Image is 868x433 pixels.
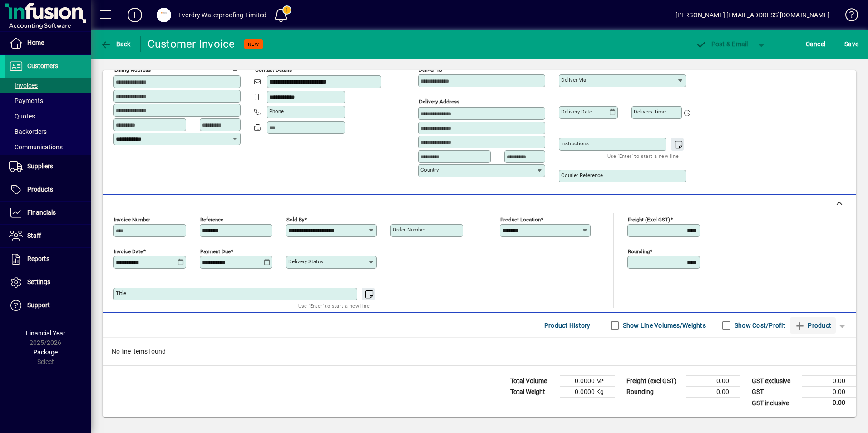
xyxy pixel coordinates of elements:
[116,290,126,296] mat-label: Title
[200,216,223,223] mat-label: Reference
[5,93,91,108] a: Payments
[622,376,686,387] td: Freight (excl GST)
[5,32,91,54] a: Home
[621,321,706,330] label: Show Line Volumes/Weights
[804,36,828,52] button: Cancel
[802,387,856,398] td: 0.00
[711,40,715,48] span: P
[5,178,91,201] a: Products
[747,387,802,398] td: GST
[506,387,560,398] td: Total Weight
[634,108,666,115] mat-label: Delivery time
[676,8,829,22] div: [PERSON_NAME] [EMAIL_ADDRESS][DOMAIN_NAME]
[286,216,304,223] mat-label: Sold by
[5,202,91,224] a: Financials
[393,226,425,233] mat-label: Order number
[9,128,47,135] span: Backorders
[5,294,91,317] a: Support
[27,186,53,193] span: Products
[622,387,686,398] td: Rounding
[806,37,826,51] span: Cancel
[628,248,650,255] mat-label: Rounding
[27,278,50,285] span: Settings
[269,108,284,114] mat-label: Phone
[103,338,856,365] div: No line items found
[248,41,259,47] span: NEW
[844,40,848,48] span: S
[561,108,592,115] mat-label: Delivery date
[733,321,785,330] label: Show Cost/Profit
[628,216,670,223] mat-label: Freight (excl GST)
[747,376,802,387] td: GST exclusive
[794,318,831,333] span: Product
[114,248,143,255] mat-label: Invoice date
[790,317,836,334] button: Product
[27,209,56,216] span: Financials
[500,216,541,223] mat-label: Product location
[9,82,38,89] span: Invoices
[178,8,266,22] div: Everdry Waterproofing Limited
[27,39,44,46] span: Home
[802,376,856,387] td: 0.00
[5,225,91,247] a: Staff
[27,301,50,309] span: Support
[98,36,133,52] button: Back
[5,124,91,139] a: Backorders
[544,318,591,333] span: Product History
[607,151,679,161] mat-hint: Use 'Enter' to start a new line
[561,77,586,83] mat-label: Deliver via
[9,97,43,104] span: Payments
[561,140,589,147] mat-label: Instructions
[691,36,753,52] button: Post & Email
[802,398,856,409] td: 0.00
[26,330,65,337] span: Financial Year
[5,139,91,155] a: Communications
[228,60,243,74] button: Copy to Delivery address
[561,172,603,178] mat-label: Courier Reference
[838,2,857,31] a: Knowledge Base
[9,143,63,151] span: Communications
[114,216,150,223] mat-label: Invoice number
[148,37,235,51] div: Customer Invoice
[5,248,91,271] a: Reports
[5,78,91,93] a: Invoices
[91,36,141,52] app-page-header-button: Back
[5,155,91,178] a: Suppliers
[686,387,740,398] td: 0.00
[27,232,41,239] span: Staff
[149,7,178,23] button: Profile
[27,62,58,69] span: Customers
[695,40,748,48] span: ost & Email
[420,167,439,173] mat-label: Country
[844,37,858,51] span: ave
[298,300,370,311] mat-hint: Use 'Enter' to start a new line
[5,271,91,294] a: Settings
[100,40,131,48] span: Back
[200,248,231,255] mat-label: Payment due
[288,258,323,265] mat-label: Delivery status
[27,255,49,262] span: Reports
[541,317,594,334] button: Product History
[27,162,53,170] span: Suppliers
[686,376,740,387] td: 0.00
[842,36,861,52] button: Save
[33,349,58,356] span: Package
[5,108,91,124] a: Quotes
[560,376,615,387] td: 0.0000 M³
[9,113,35,120] span: Quotes
[560,387,615,398] td: 0.0000 Kg
[120,7,149,23] button: Add
[747,398,802,409] td: GST inclusive
[506,376,560,387] td: Total Volume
